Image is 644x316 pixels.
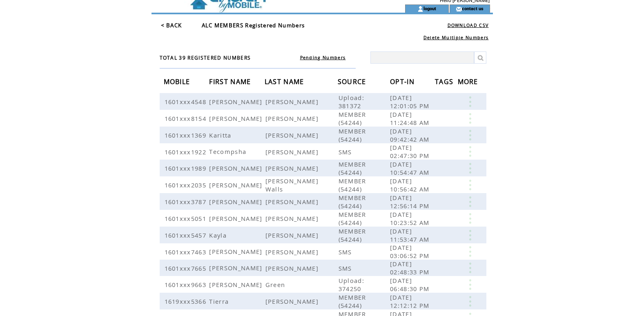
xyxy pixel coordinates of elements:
span: [PERSON_NAME] [265,214,321,223]
span: [PERSON_NAME] [265,248,321,256]
span: MORE [458,75,480,90]
span: TAGS [435,75,455,90]
span: MEMBER (54244) [339,293,366,309]
span: [DATE] 03:06:52 PM [390,243,432,260]
span: [PERSON_NAME] [265,164,321,172]
span: 1601xxx7665 [165,264,209,272]
span: [PERSON_NAME] [265,198,321,206]
span: [PERSON_NAME] [265,114,321,122]
span: 1601xxx5457 [165,231,209,239]
span: MEMBER (54244) [339,160,366,176]
a: LAST NAME [265,79,306,84]
img: contact_us_icon.gif [456,6,462,12]
span: [DATE] 10:56:42 AM [390,177,432,193]
span: [DATE] 06:48:30 PM [390,276,432,293]
span: [DATE] 09:42:42 AM [390,127,432,143]
a: Pending Numbers [300,55,346,60]
span: [DATE] 12:01:05 PM [390,93,432,110]
a: FIRST NAME [209,79,253,84]
span: [PERSON_NAME] [265,231,321,239]
span: [DATE] 11:53:47 AM [390,227,432,243]
span: OPT-IN [390,75,417,90]
span: [PERSON_NAME] [209,164,264,172]
span: [DATE] 11:24:48 AM [390,110,432,127]
span: [PERSON_NAME] [265,264,321,272]
span: [DATE] 02:47:30 PM [390,143,432,160]
span: [DATE] 12:12:12 PM [390,293,432,309]
span: SOURCE [338,75,368,90]
span: [DATE] 12:56:14 PM [390,194,432,210]
span: Tecompsha [209,147,248,156]
span: MEMBER (54244) [339,177,366,193]
span: 1601xxx1922 [165,148,209,156]
span: 1601xxx3787 [165,198,209,206]
a: contact us [462,6,484,11]
span: [PERSON_NAME] [209,214,264,223]
a: DOWNLOAD CSV [448,22,489,28]
span: 1601xxx7463 [165,248,209,256]
span: 1601xxx5051 [165,214,209,223]
span: 1601xxx2035 [165,181,209,189]
a: SOURCE [338,79,368,84]
span: Upload: 381372 [339,93,364,110]
span: 1619xxx5366 [165,297,209,305]
a: TAGS [435,79,455,84]
span: [PERSON_NAME] [209,114,264,122]
span: [PERSON_NAME] [265,98,321,106]
span: [PERSON_NAME] [265,148,321,156]
span: MEMBER (54244) [339,210,366,227]
span: [PERSON_NAME] [209,264,264,272]
span: SMS [339,264,354,272]
span: TOTAL 39 REGISTERED NUMBERS [160,54,251,61]
span: Karitta [209,131,233,139]
span: MEMBER (54244) [339,110,366,127]
span: Upload: 374250 [339,276,364,293]
a: OPT-IN [390,79,417,84]
span: 1601xxx8154 [165,114,209,122]
span: SMS [339,148,354,156]
a: logout [423,6,436,11]
a: < BACK [161,22,182,29]
span: [PERSON_NAME] [209,280,264,289]
span: Green [265,280,287,289]
span: LAST NAME [265,75,306,90]
span: ALC MEMBERS Registered Numbers [202,22,305,29]
a: MOBILE [164,79,192,84]
span: SMS [339,248,354,256]
span: Tierra [209,297,231,305]
span: 1601xxx4548 [165,98,209,106]
span: [PERSON_NAME] Walls [265,177,319,193]
span: [PERSON_NAME] [209,98,264,106]
a: Delete Multiple Numbers [423,35,489,40]
span: [DATE] 10:23:52 AM [390,210,432,227]
span: MEMBER (54244) [339,127,366,143]
img: account_icon.gif [417,6,423,12]
span: [PERSON_NAME] [209,181,264,189]
span: MEMBER (54244) [339,227,366,243]
span: 1601xxx1369 [165,131,209,139]
span: [PERSON_NAME] [265,131,321,139]
span: 1601xxx9663 [165,280,209,289]
span: [DATE] 10:54:47 AM [390,160,432,176]
span: [PERSON_NAME] [209,198,264,206]
span: MOBILE [164,75,192,90]
span: FIRST NAME [209,75,253,90]
span: [PERSON_NAME] [209,247,264,256]
span: Kayla [209,231,229,239]
span: [DATE] 02:48:33 PM [390,260,432,276]
span: MEMBER (54244) [339,194,366,210]
span: 1601xxx1989 [165,164,209,172]
span: [PERSON_NAME] [265,297,321,305]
